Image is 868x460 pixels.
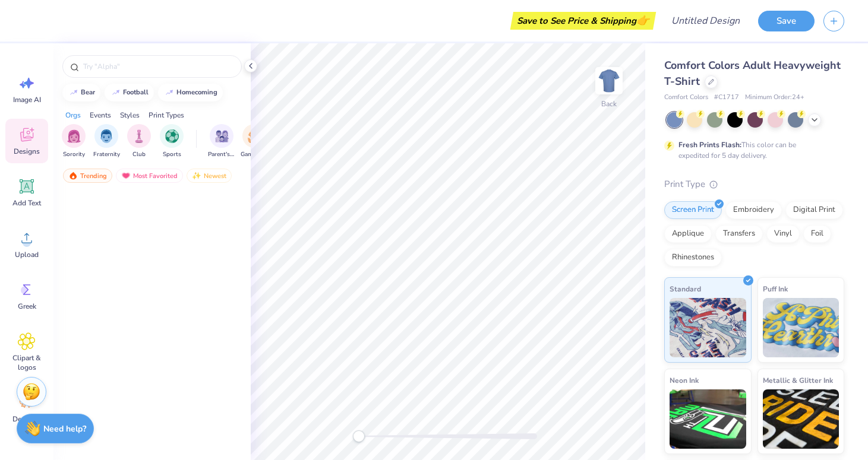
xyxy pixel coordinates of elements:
span: Clipart & logos [7,353,46,372]
input: Untitled Design [662,9,749,33]
button: bear [62,84,100,101]
span: Image AI [13,95,41,104]
span: Designs [14,147,40,156]
span: Comfort Colors Adult Heavyweight T-Shirt [664,58,841,88]
img: Fraternity Image [100,129,113,143]
div: Print Types [149,110,184,120]
button: filter button [62,124,86,159]
span: Standard [670,283,701,295]
div: Vinyl [766,225,800,243]
span: Upload [15,250,39,259]
button: filter button [208,124,235,159]
img: trend_line.gif [69,89,78,96]
div: filter for Sorority [62,124,86,159]
button: filter button [241,124,268,159]
div: filter for Sports [160,124,184,159]
div: Applique [664,225,712,243]
strong: Need help? [43,423,86,434]
div: Embroidery [725,201,782,219]
img: Back [597,69,621,93]
img: Puff Ink [763,298,839,357]
span: Neon Ink [670,374,699,386]
span: Parent's Weekend [208,150,235,159]
div: football [123,89,149,96]
div: Trending [63,169,112,183]
span: Add Text [12,198,41,208]
div: filter for Club [127,124,151,159]
img: Neon Ink [670,389,746,449]
div: Foil [803,225,831,243]
span: Decorate [12,414,41,424]
div: filter for Fraternity [93,124,120,159]
div: homecoming [176,89,217,96]
div: Accessibility label [353,430,365,442]
div: Orgs [65,110,81,120]
div: Print Type [664,177,844,191]
img: Sorority Image [67,129,81,143]
button: filter button [160,124,184,159]
img: trend_line.gif [111,89,121,96]
img: trend_line.gif [165,89,174,96]
div: Digital Print [785,201,843,219]
span: Comfort Colors [664,93,708,103]
div: Back [601,99,617,109]
img: Parent's Weekend Image [215,129,229,143]
img: most_fav.gif [121,172,131,180]
div: Transfers [715,225,763,243]
img: Game Day Image [248,129,261,143]
span: Greek [18,302,36,311]
div: filter for Parent's Weekend [208,124,235,159]
input: Try "Alpha" [82,61,234,72]
span: # C1717 [714,93,739,103]
div: Events [90,110,111,120]
span: Minimum Order: 24 + [745,93,804,103]
strong: Fresh Prints Flash: [678,140,741,150]
span: Fraternity [93,150,120,159]
div: Rhinestones [664,249,722,267]
div: Styles [120,110,140,120]
div: Newest [187,169,232,183]
img: trending.gif [68,172,78,180]
img: Sports Image [165,129,179,143]
span: Metallic & Glitter Ink [763,374,833,386]
button: Save [758,11,815,31]
div: This color can be expedited for 5 day delivery. [678,139,825,161]
div: Save to See Price & Shipping [513,12,653,30]
span: Sports [163,150,181,159]
span: 👉 [636,13,649,27]
button: filter button [93,124,120,159]
img: newest.gif [192,172,201,180]
span: Puff Ink [763,283,788,295]
span: Game Day [241,150,268,159]
span: Sorority [63,150,85,159]
button: football [105,84,154,101]
button: filter button [127,124,151,159]
div: Most Favorited [116,169,183,183]
img: Club Image [132,129,146,143]
div: bear [81,89,95,96]
img: Metallic & Glitter Ink [763,389,839,449]
span: Club [132,150,146,159]
div: filter for Game Day [241,124,268,159]
img: Standard [670,298,746,357]
button: homecoming [158,84,223,101]
div: Screen Print [664,201,722,219]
